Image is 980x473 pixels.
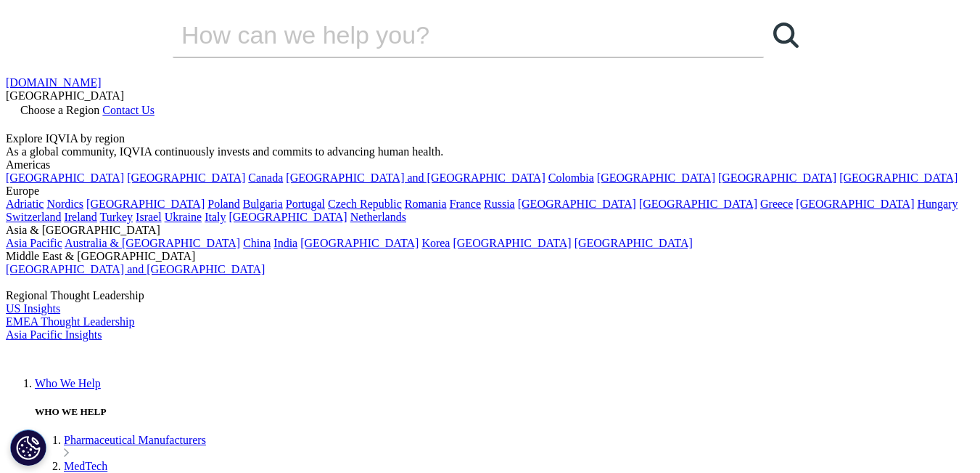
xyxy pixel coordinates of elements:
a: [GEOGRAPHIC_DATA] and [GEOGRAPHIC_DATA] [286,171,545,184]
div: Regional Thought Leadership [6,289,974,302]
a: Search [764,13,807,57]
a: Pharmaceutical Manufacturers [64,434,206,446]
div: Asia & [GEOGRAPHIC_DATA] [6,224,974,237]
a: Greece [760,198,793,210]
a: MedTech [64,460,107,472]
a: [GEOGRAPHIC_DATA] [575,237,693,249]
a: Ireland [64,211,96,223]
a: Canada [248,171,283,184]
div: Middle East & [GEOGRAPHIC_DATA] [6,250,974,263]
input: Search [173,13,722,57]
a: [GEOGRAPHIC_DATA] [127,171,245,184]
h5: WHO WE HELP [35,406,974,418]
svg: Search [773,23,799,48]
a: Czech Republic [328,198,402,210]
a: Hungary [917,198,958,210]
a: Who We Help [35,377,101,389]
a: [GEOGRAPHIC_DATA] and [GEOGRAPHIC_DATA] [6,263,265,275]
div: Americas [6,158,974,171]
a: [GEOGRAPHIC_DATA] [86,198,205,210]
a: [GEOGRAPHIC_DATA] [228,211,347,223]
a: EMEA Thought Leadership [6,315,134,328]
a: [GEOGRAPHIC_DATA] [639,198,757,210]
a: Korea [421,237,450,249]
a: [GEOGRAPHIC_DATA] [796,198,914,210]
div: As a global community, IQVIA continuously invests and commits to advancing human health. [6,145,974,158]
a: France [450,198,482,210]
a: [GEOGRAPHIC_DATA] [518,198,636,210]
div: [GEOGRAPHIC_DATA] [6,89,974,102]
a: Asia Pacific Insights [6,328,102,341]
div: Explore IQVIA by region [6,132,974,145]
a: [GEOGRAPHIC_DATA] [6,171,124,184]
a: Contact Us [102,104,155,116]
a: [GEOGRAPHIC_DATA] [718,171,836,184]
a: Netherlands [350,211,406,223]
a: Romania [405,198,447,210]
a: Portugal [286,198,325,210]
a: China [243,237,271,249]
a: Switzerland [6,211,61,223]
a: Adriatic [6,198,44,210]
a: US Insights [6,302,60,315]
a: Nordics [46,198,83,210]
a: [GEOGRAPHIC_DATA] [839,171,958,184]
a: Italy [205,211,226,223]
a: India [273,237,297,249]
a: Bulgaria [243,198,283,210]
a: Poland [207,198,239,210]
a: Turkey [99,211,133,223]
a: [GEOGRAPHIC_DATA] [597,171,715,184]
a: [GEOGRAPHIC_DATA] [453,237,571,249]
span: Choose a Region [20,104,99,116]
img: IQVIA Healthcare Information Technology and Pharma Clinical Research Company [6,341,122,363]
a: Israel [136,211,162,223]
a: [DOMAIN_NAME] [6,76,102,89]
button: Cookies Settings [10,429,46,466]
a: Asia Pacific [6,237,62,249]
a: Colombia [548,171,594,184]
a: Ukraine [165,211,202,223]
a: Australia & [GEOGRAPHIC_DATA] [65,237,240,249]
a: Russia [484,198,515,210]
a: [GEOGRAPHIC_DATA] [300,237,419,249]
div: Europe [6,185,974,198]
